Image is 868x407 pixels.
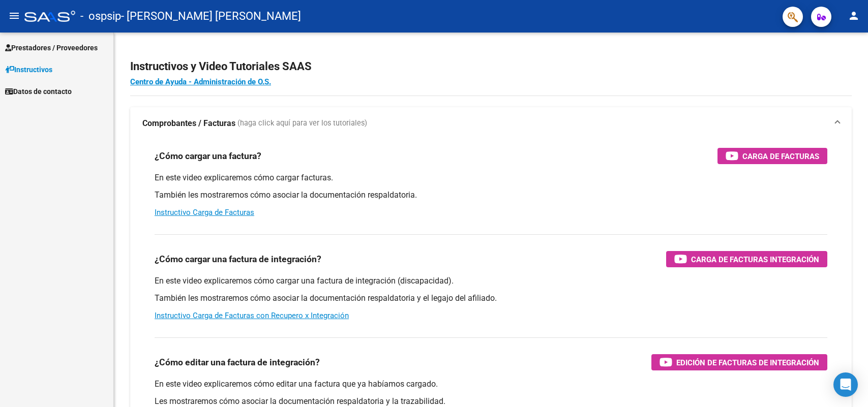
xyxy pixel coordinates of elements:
h3: ¿Cómo cargar una factura? [155,149,261,163]
span: (haga click aquí para ver los tutoriales) [237,118,367,129]
strong: Comprobantes / Facturas [142,118,235,129]
span: Datos de contacto [5,86,72,97]
h3: ¿Cómo editar una factura de integración? [155,355,320,369]
mat-icon: menu [8,10,20,22]
h2: Instructivos y Video Tutoriales SAAS [130,57,852,76]
div: Open Intercom Messenger [833,372,858,397]
p: En este video explicaremos cómo cargar una factura de integración (discapacidad). [155,275,827,287]
span: Carga de Facturas Integración [691,253,819,266]
p: En este video explicaremos cómo editar una factura que ya habíamos cargado. [155,379,827,390]
p: También les mostraremos cómo asociar la documentación respaldatoria. [155,190,827,201]
button: Carga de Facturas [717,148,827,164]
a: Centro de Ayuda - Administración de O.S. [130,77,271,86]
span: Edición de Facturas de integración [676,356,819,369]
span: - ospsip [80,5,121,27]
p: También les mostraremos cómo asociar la documentación respaldatoria y el legajo del afiliado. [155,293,827,304]
p: Les mostraremos cómo asociar la documentación respaldatoria y la trazabilidad. [155,396,827,407]
button: Carga de Facturas Integración [666,251,827,267]
p: En este video explicaremos cómo cargar facturas. [155,172,827,183]
mat-expansion-panel-header: Comprobantes / Facturas (haga click aquí para ver los tutoriales) [130,107,852,140]
a: Instructivo Carga de Facturas [155,208,254,217]
a: Instructivo Carga de Facturas con Recupero x Integración [155,311,349,320]
h3: ¿Cómo cargar una factura de integración? [155,252,321,266]
span: - [PERSON_NAME] [PERSON_NAME] [121,5,301,27]
mat-icon: person [848,10,860,22]
span: Instructivos [5,64,52,75]
button: Edición de Facturas de integración [651,354,827,370]
span: Carga de Facturas [742,150,819,163]
span: Prestadores / Proveedores [5,42,98,53]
